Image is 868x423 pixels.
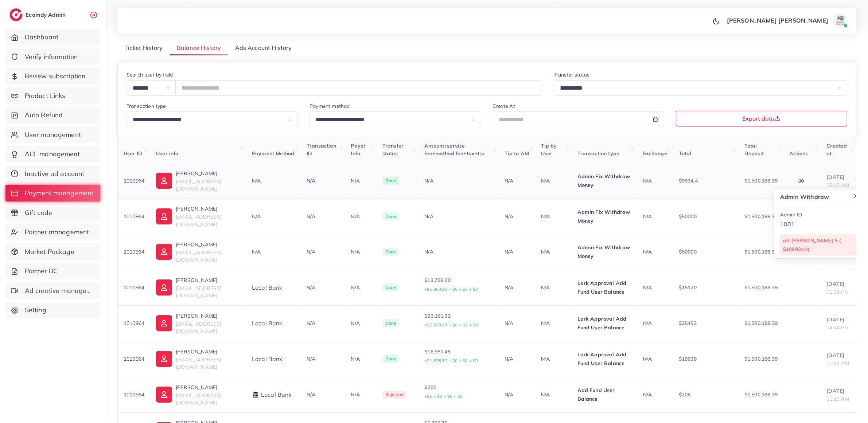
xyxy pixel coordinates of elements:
[424,142,484,156] span: Amount+service fee+method fee+tax+tip
[5,165,100,182] a: Inactive ad account
[124,150,142,157] span: User ID
[679,248,697,255] span: $50000
[505,150,529,157] span: Tip to AM
[577,172,631,189] p: Admin Fix Withdraw Money
[307,142,336,156] span: Transaction ID
[424,383,493,401] p: $200
[424,177,493,184] div: N/A
[577,350,631,368] p: Lark Approval Add Fund User Balance
[252,177,295,184] div: N/A
[351,355,371,363] p: N/A
[826,396,849,402] span: 11:12 AM
[577,386,631,403] p: Add Fund User Balance
[351,176,371,185] p: N/A
[351,247,371,256] p: N/A
[5,243,100,260] a: Market Package
[252,319,295,328] div: Local bank
[5,87,100,104] a: Product Links
[176,356,221,370] span: [EMAIL_ADDRESS][DOMAIN_NAME]
[679,355,733,363] p: $18628
[124,283,144,292] p: 1010964
[25,188,94,198] span: Payment management
[176,276,240,285] p: [PERSON_NAME]
[25,91,66,101] span: Product Links
[156,315,172,331] img: ic-user-info.36bf1079.svg
[780,211,802,218] label: Admin ID
[156,387,172,403] img: ic-user-info.36bf1079.svg
[351,319,371,328] p: N/A
[505,355,529,363] p: N/A
[176,204,240,213] p: [PERSON_NAME]
[826,351,850,360] p: [DATE]
[826,182,849,188] span: 08:10 AM
[252,355,295,363] div: Local bank
[554,71,589,78] label: Transfer status
[176,214,221,227] span: [EMAIL_ADDRESS][DOMAIN_NAME]
[382,283,400,291] span: Done
[124,44,163,52] span: Ticket History
[789,150,808,157] span: Actions
[826,360,849,367] span: 11:14 AM
[156,244,172,260] img: ic-user-info.36bf1079.svg
[252,248,295,255] div: N/A
[156,351,172,367] img: ic-user-info.36bf1079.svg
[25,208,52,218] span: Gift code
[541,319,566,328] p: N/A
[679,213,697,220] span: $50000
[351,212,371,221] p: N/A
[126,71,173,78] label: Search user by field
[307,213,315,220] span: N/A
[783,236,857,254] p: rút [PERSON_NAME] 5 ( $109934.4)
[307,391,315,398] span: N/A
[124,212,144,221] p: 1010964
[424,248,493,255] div: N/A
[124,319,144,328] p: 1010964
[424,358,478,363] small: +$1,676.52 + $0 + $0 + $0
[351,142,366,156] span: Payer Info
[26,11,67,18] h2: Ecomdy Admin
[252,150,294,157] span: Payment Method
[424,213,493,220] div: N/A
[643,391,652,398] span: N/A
[5,263,100,279] a: Partner BC
[25,52,78,62] span: Verify information
[252,391,259,398] img: payment
[5,126,100,143] a: User management
[307,284,315,291] span: N/A
[744,142,764,156] span: Total Deposit
[176,178,221,192] span: [EMAIL_ADDRESS][DOMAIN_NAME]
[780,192,860,201] p: Admin withdraw
[25,305,46,315] span: Setting
[9,8,67,21] a: logoEcomdy Admin
[577,243,631,261] p: Admin Fix Withdraw Money
[382,212,400,220] span: Done
[5,224,100,240] a: Partner management
[679,319,733,328] p: $25452
[493,102,515,110] label: Create At
[505,212,529,221] p: N/A
[25,169,85,179] span: Inactive ad account
[577,279,631,296] p: Lark Approval Add Fund User Balance
[25,266,58,276] span: Partner BC
[744,247,778,256] p: $1,500,188.39
[382,177,400,185] span: Done
[9,8,23,21] img: logo
[643,320,652,326] span: N/A
[742,115,781,121] span: Export data
[156,150,178,157] span: User info
[744,390,778,399] p: $1,500,188.39
[424,347,493,365] p: $16,951.48
[826,289,849,295] span: 01:36 PM
[176,312,240,320] p: [PERSON_NAME]
[643,248,652,255] span: N/A
[826,173,850,181] p: [DATE]
[176,321,221,334] span: [EMAIL_ADDRESS][DOMAIN_NAME]
[541,390,566,399] p: N/A
[679,390,733,399] p: $206
[25,227,89,237] span: Partner management
[833,13,848,28] img: avatar
[382,355,400,363] span: Done
[424,394,463,399] small: +$0 + $0 + $6 + $0
[124,355,144,363] p: 1010964
[307,177,315,184] span: N/A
